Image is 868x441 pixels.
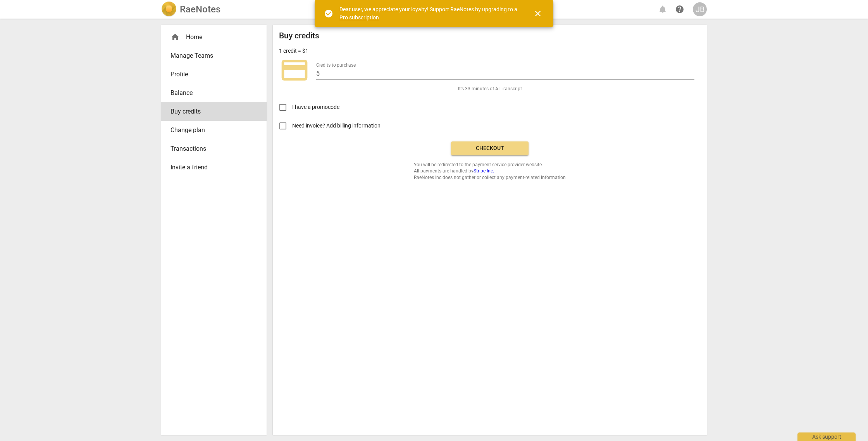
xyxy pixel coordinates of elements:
[279,55,310,86] span: credit_card
[170,126,251,135] span: Change plan
[170,144,251,153] span: Transactions
[161,28,267,47] div: Home
[457,145,522,152] span: Checkout
[170,51,251,60] span: Manage Teams
[693,2,707,16] button: JB
[161,2,220,17] a: LogoRaeNotes
[292,103,339,111] span: I have a promocode
[451,141,529,155] button: Checkout
[533,9,542,18] span: close
[161,140,267,158] a: Transactions
[458,86,522,92] span: It's 33 minutes of AI Transcript
[170,33,251,42] div: Home
[161,102,267,121] a: Buy credits
[161,47,267,65] a: Manage Teams
[279,47,308,55] p: 1 credit = $1
[292,122,382,130] span: Need invoice? Add billing information
[170,70,251,79] span: Profile
[339,14,379,21] a: Pro subscription
[316,63,356,67] label: Credits to purchase
[161,2,177,17] img: Logo
[324,9,333,18] span: check_circle
[170,88,251,98] span: Balance
[675,5,684,14] span: help
[170,107,251,116] span: Buy credits
[673,2,687,16] a: Help
[797,432,856,441] div: Ask support
[161,84,267,102] a: Balance
[161,65,267,84] a: Profile
[529,4,547,23] button: Close
[170,33,180,42] span: home
[414,162,566,181] span: You will be redirected to the payment service provider website. All payments are handled by RaeNo...
[474,168,494,174] a: Stripe Inc.
[279,31,319,41] h2: Buy credits
[161,158,267,177] a: Invite a friend
[339,5,519,21] div: Dear user, we appreciate your loyalty! Support RaeNotes by upgrading to a
[180,4,220,15] h2: RaeNotes
[170,163,251,172] span: Invite a friend
[161,121,267,140] a: Change plan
